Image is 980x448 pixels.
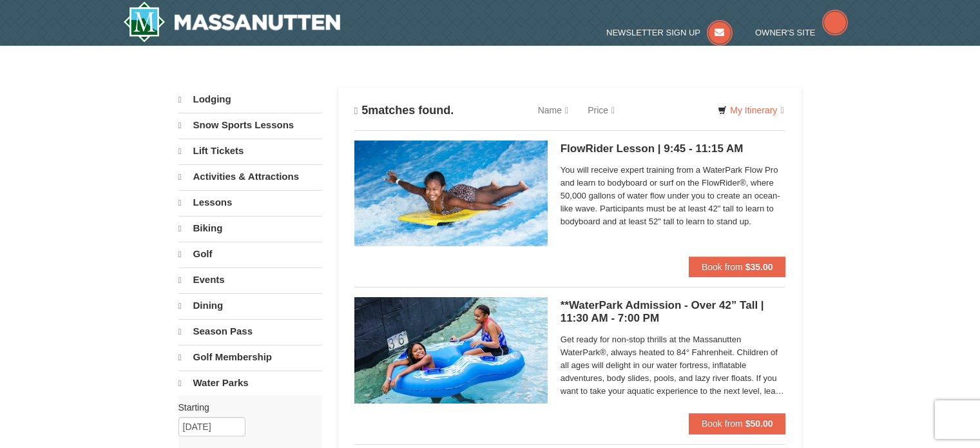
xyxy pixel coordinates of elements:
[755,28,848,37] a: Owner's Site
[178,345,322,369] a: Golf Membership
[561,164,786,228] span: You will receive expert training from a WaterPark Flow Pro and learn to bodyboard or surf on the ...
[702,418,743,429] span: Book from
[178,139,322,163] a: Lift Tickets
[178,319,322,344] a: Season Pass
[709,101,792,120] a: My Itinerary
[689,257,786,277] button: Book from $35.00
[578,97,624,123] a: Price
[689,413,786,434] button: Book from $50.00
[528,97,578,123] a: Name
[123,1,341,43] a: Massanutten Resort
[561,142,786,155] h5: FlowRider Lesson | 9:45 - 11:15 AM
[178,190,322,215] a: Lessons
[354,297,548,403] img: 6619917-720-80b70c28.jpg
[178,164,322,189] a: Activities & Attractions
[745,418,773,429] strong: $50.00
[745,262,773,272] strong: $35.00
[178,88,322,112] a: Lodging
[561,299,786,325] h5: **WaterPark Admission - Over 42” Tall | 11:30 AM - 7:00 PM
[606,28,700,37] span: Newsletter Sign Up
[178,268,322,292] a: Events
[561,333,786,398] span: Get ready for non-stop thrills at the Massanutten WaterPark®, always heated to 84° Fahrenheit. Ch...
[755,28,816,37] span: Owner's Site
[354,141,548,246] img: 6619917-216-363963c7.jpg
[178,293,322,318] a: Dining
[178,113,322,137] a: Snow Sports Lessons
[606,28,733,37] a: Newsletter Sign Up
[123,1,341,43] img: Massanutten Resort Logo
[178,371,322,395] a: Water Parks
[178,401,312,414] label: Starting
[702,262,743,272] span: Book from
[178,242,322,266] a: Golf
[178,216,322,240] a: Biking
